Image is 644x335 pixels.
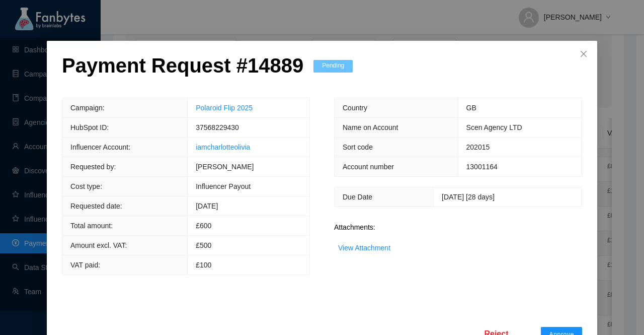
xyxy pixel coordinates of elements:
span: £500 [196,241,211,249]
span: VAT paid: [70,261,100,269]
span: Scen Agency LTD [466,123,522,131]
span: [DATE] [196,202,218,210]
span: [DATE] [28 days] [442,193,495,201]
span: [PERSON_NAME] [196,163,254,171]
span: Name on Account [343,123,398,131]
span: Total amount: [70,222,113,230]
span: Amount excl. VAT: [70,241,127,249]
span: Campaign: [70,104,105,112]
span: Requested date: [70,202,122,210]
span: Requested by: [70,163,116,171]
a: Polaroid Flip 2025 [196,104,253,112]
span: Country [343,104,367,112]
span: close [580,50,588,58]
p: Payment Request # 14889 [62,53,303,78]
span: 202015 [466,143,490,151]
span: Due Date [343,193,372,201]
span: Pending [313,60,353,73]
span: Sort code [343,143,373,151]
span: Influencer Account: [70,143,130,151]
span: £ 600 [196,222,211,230]
span: 37568229430 [196,123,239,131]
span: Account number [343,163,394,171]
a: View Attachment [338,244,390,252]
button: Close [570,41,597,68]
span: GB [466,104,476,112]
span: 13001164 [466,163,498,171]
span: Cost type: [70,182,102,190]
span: Influencer Payout [196,182,251,190]
span: £100 [196,261,211,269]
a: iamcharlotteolivia [196,143,250,151]
span: HubSpot ID: [70,123,109,131]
